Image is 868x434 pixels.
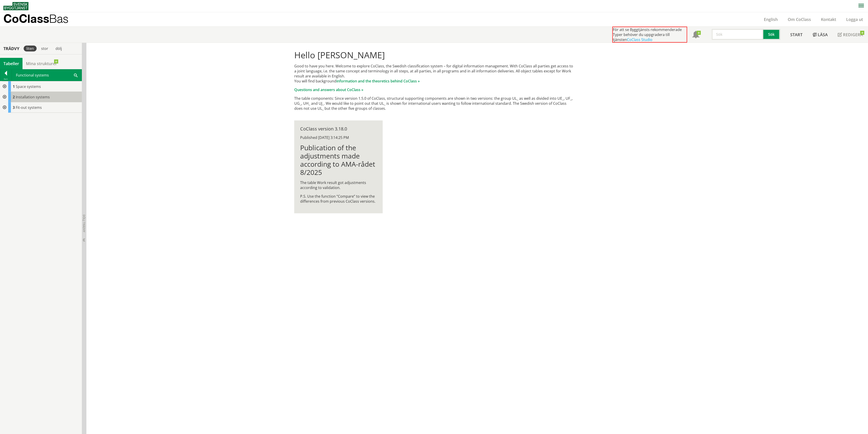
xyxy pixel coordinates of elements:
div: dölj [53,46,65,51]
button: Sök [763,29,780,40]
a: Om CoClass [783,17,816,22]
input: Sök [712,29,763,40]
p: P.S. Use the function “Compare” to view the differences from previous CoClass versions. [300,194,377,204]
p: The table components: Since version 1.5.0 of CoClass, structural supporting components are shown ... [294,96,574,111]
a: Start [785,27,808,43]
div: Back [0,77,12,81]
span: 2 [13,94,15,100]
a: Läsa [808,27,833,43]
span: 3 [13,105,15,110]
span: Bas [49,12,68,25]
span: Notifikationer [692,31,699,39]
a: Kontakt [816,17,841,22]
div: Functional systems [12,69,82,81]
a: Questions and answers about CoClass » [294,87,363,92]
span: Space systems [16,84,41,89]
img: Svensk Byggtjänst [3,2,28,10]
div: CoClass version 3.18.0 [300,126,377,131]
span: Dölj trädvy [82,214,86,232]
p: CoClass [3,16,68,21]
div: stor [38,46,51,51]
div: liten [24,46,37,51]
a: Redigera [833,27,868,43]
span: Search within table [74,73,78,77]
a: CoClass Studio [627,37,652,42]
span: 1 [13,84,15,89]
a: Logga ut [841,17,868,22]
h1: Hello [PERSON_NAME] [294,50,574,60]
p: The table Work result got adjustments according to validation. [300,180,377,190]
a: CoClassBas [3,12,78,26]
div: För att se Byggtjänsts rekommenderade Typer behöver du uppgradera till tjänsten [612,27,687,43]
a: information and the theoretics behind CoClass » [336,79,420,84]
span: Fit-out systems [16,105,42,110]
span: Redigera [843,32,863,37]
div: Published [DATE] 3:14:25 PM [300,135,377,140]
p: Good to have you here. Welcome to explore CoClass, the Swedish classification system – for digita... [294,64,574,84]
div: Trädvy [1,46,22,51]
span: Läsa [818,32,828,37]
h1: Publication of the adjustments made according to AMA-rådet 8/2025 [300,144,377,176]
span: Installation systems [16,94,50,100]
a: Mina strukturer [23,58,60,69]
span: Start [790,32,803,37]
a: English [759,17,783,22]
